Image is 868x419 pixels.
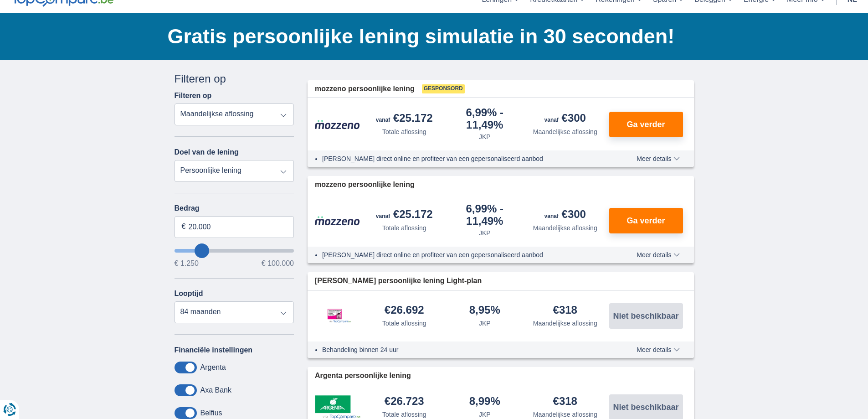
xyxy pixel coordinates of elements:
[479,228,491,238] div: JKP
[533,127,597,136] div: Maandelijkse aflossing
[533,223,597,233] div: Maandelijkse aflossing
[382,319,426,328] div: Totale aflossing
[315,300,360,332] img: product.pl.alt Leemans Kredieten
[627,120,665,129] span: Ga verder
[630,346,686,353] button: Meer details
[469,396,500,408] div: 8,99%
[382,223,426,233] div: Totale aflossing
[200,386,231,394] label: Axa Bank
[385,396,424,408] div: €26.723
[262,260,294,267] span: € 100.000
[322,250,603,259] li: [PERSON_NAME] direct online en profiteer van een gepersonaliseerd aanbod
[322,154,603,163] li: [PERSON_NAME] direct online en profiteer van een gepersonaliseerd aanbod
[315,395,360,419] img: product.pl.alt Argenta
[385,305,424,317] div: €26.692
[533,319,597,328] div: Maandelijkse aflossing
[469,305,500,317] div: 8,95%
[168,22,694,51] h1: Gratis persoonlijke lening simulatie in 30 seconden!
[175,148,239,156] label: Doel van de lening
[175,71,294,87] div: Filteren op
[479,410,491,419] div: JKP
[382,410,426,419] div: Totale aflossing
[479,319,491,328] div: JKP
[175,204,294,212] label: Bedrag
[553,396,577,408] div: €318
[422,84,465,93] span: Gesponsord
[382,127,426,136] div: Totale aflossing
[315,276,482,286] span: [PERSON_NAME] persoonlijke lening Light-plan
[200,363,226,372] label: Argenta
[609,303,683,329] button: Niet beschikbaar
[322,345,603,354] li: Behandeling binnen 24 uur
[175,92,212,100] label: Filteren op
[627,217,665,225] span: Ga verder
[175,346,253,354] label: Financiële instellingen
[315,216,360,226] img: product.pl.alt Mozzeno
[637,252,679,258] span: Meer details
[175,249,294,253] input: wantToBorrow
[544,209,586,222] div: €300
[613,403,678,411] span: Niet beschikbaar
[630,251,686,259] button: Meer details
[630,155,686,162] button: Meer details
[175,290,203,298] label: Looptijd
[609,112,683,137] button: Ga verder
[376,113,433,125] div: €25.172
[315,84,415,94] span: mozzeno persoonlijke lening
[315,119,360,129] img: product.pl.alt Mozzeno
[175,260,199,267] span: € 1.250
[182,222,186,232] span: €
[315,371,411,381] span: Argenta persoonlijke lening
[479,132,491,141] div: JKP
[315,180,415,190] span: mozzeno persoonlijke lening
[200,409,222,417] label: Belfius
[544,113,586,125] div: €300
[533,410,597,419] div: Maandelijkse aflossing
[448,203,522,227] div: 6,99%
[637,347,679,353] span: Meer details
[448,107,522,130] div: 6,99%
[609,208,683,233] button: Ga verder
[613,312,678,320] span: Niet beschikbaar
[376,209,433,222] div: €25.172
[553,305,577,317] div: €318
[637,155,679,162] span: Meer details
